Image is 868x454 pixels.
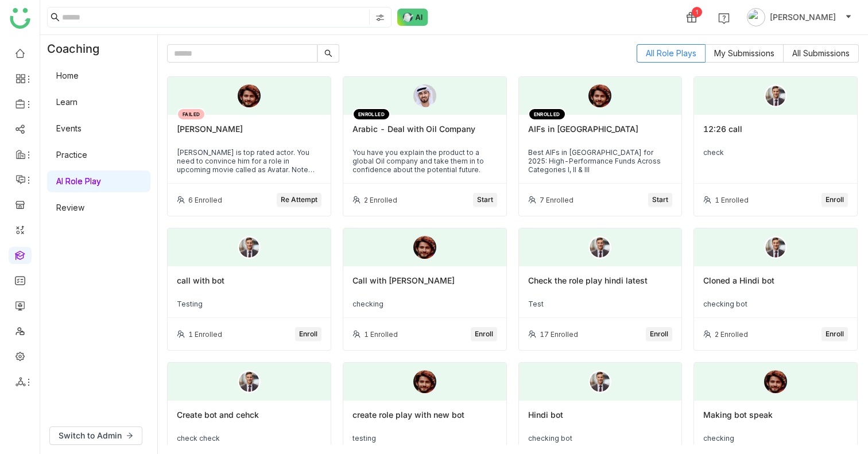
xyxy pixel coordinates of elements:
button: Enroll [821,193,848,207]
button: [PERSON_NAME] [745,8,854,26]
a: Home [56,71,79,80]
div: check [703,148,848,157]
div: checking bot [703,300,848,308]
button: Start [473,193,497,207]
span: Enroll [826,329,844,340]
div: Coaching [40,35,117,63]
img: male-person.png [238,370,261,393]
img: logo [10,8,30,29]
a: Learn [56,97,77,107]
div: FAILED [177,108,206,121]
img: 689c4d09a2c09d0bea1c05ba [413,84,436,107]
img: male-person.png [588,236,611,259]
div: ENROLLED [528,108,566,121]
img: 6891e6b463e656570aba9a5a [764,370,787,393]
img: male-person.png [238,236,261,259]
button: Enroll [295,327,321,341]
img: male-person.png [764,84,787,107]
span: Enroll [475,329,493,340]
div: checking [703,434,848,443]
span: Enroll [826,195,844,205]
span: Enroll [650,329,668,340]
img: 6891e6b463e656570aba9a5a [413,236,436,259]
div: 2 Enrolled [715,330,748,339]
button: Switch to Admin [49,426,142,445]
div: [PERSON_NAME] [177,124,321,143]
div: 6 Enrolled [188,196,222,204]
div: 1 Enrolled [364,330,398,339]
div: Best AIFs in [GEOGRAPHIC_DATA] for 2025: High-Performance Funds Across Categories I, II & III [528,148,673,174]
div: checking bot [528,434,673,443]
img: avatar [747,8,765,26]
img: 6891e6b463e656570aba9a5a [588,84,611,107]
div: Cloned a Hindi bot [703,275,848,295]
img: male-person.png [588,370,611,393]
img: help.svg [718,13,730,24]
div: check check [177,434,321,443]
a: Practice [56,150,87,160]
span: Enroll [299,329,317,340]
button: Enroll [821,327,848,341]
span: My Submissions [714,48,774,58]
span: Switch to Admin [59,429,122,442]
button: Start [648,193,672,207]
div: create role play with new bot [352,410,497,429]
img: male-person.png [764,236,787,259]
span: Start [652,195,668,205]
div: testing [352,434,497,443]
img: search-type.svg [375,13,385,22]
div: Making bot speak [703,410,848,429]
span: Re Attempt [281,195,317,205]
div: Call with [PERSON_NAME] [352,275,497,295]
div: 12:26 call [703,124,848,143]
span: [PERSON_NAME] [770,11,836,24]
span: All Role Plays [646,48,696,58]
div: checking [352,300,497,308]
a: AI Role Play [56,176,101,186]
div: call with bot [177,275,321,295]
div: Check the role play hindi latest [528,275,673,295]
div: ENROLLED [352,108,390,121]
button: Re Attempt [277,193,321,207]
button: Enroll [471,327,497,341]
div: 17 Enrolled [540,330,578,339]
div: Testing [177,300,321,308]
div: Test [528,300,673,308]
div: Arabic - Deal with Oil Company [352,124,497,143]
div: You have you explain the product to a global Oil company and take them in to confidence about the... [352,148,497,174]
div: Create bot and cehck [177,410,321,429]
div: [PERSON_NAME] is top rated actor. You need to convince him for a role in upcoming movie called as... [177,148,321,174]
img: ask-buddy-normal.svg [397,9,428,26]
div: 1 [692,7,702,17]
button: Enroll [646,327,672,341]
img: 6891e6b463e656570aba9a5a [413,370,436,393]
a: Events [56,123,82,133]
span: All Submissions [792,48,850,58]
img: 6891e6b463e656570aba9a5a [238,84,261,107]
div: AIFs in [GEOGRAPHIC_DATA] [528,124,673,143]
div: Hindi bot [528,410,673,429]
div: 7 Enrolled [540,196,573,204]
div: 1 Enrolled [715,196,749,204]
div: 1 Enrolled [188,330,222,339]
div: 2 Enrolled [364,196,397,204]
a: Review [56,203,84,212]
span: Start [477,195,493,205]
